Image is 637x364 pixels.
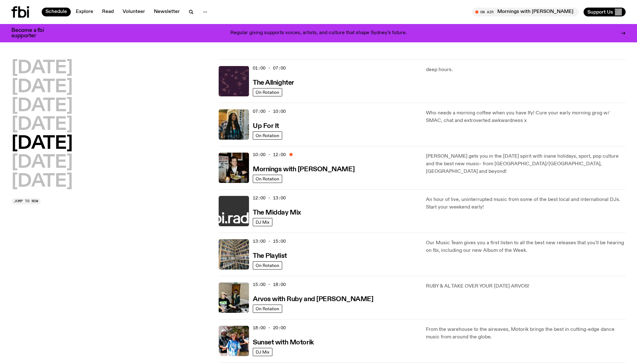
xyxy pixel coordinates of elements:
[426,109,626,124] p: Who needs a morning coffee when you have Ify! Cure your early morning grog w/ SMAC, chat and extr...
[426,153,626,175] p: [PERSON_NAME] gets you in the [DATE] spirit with inane holidays, sport, pop culture and the best ...
[253,209,301,216] h3: The Midday Mix
[253,108,286,114] span: 07:00 - 10:00
[426,196,626,211] p: An hour of live, uninterrupted music from some of the best local and international DJs. Start you...
[426,282,626,290] p: RUBY & AL TAKE OVER YOUR [DATE] ARVOS!
[253,295,373,303] a: Arvos with Ruby and [PERSON_NAME]
[253,166,355,173] h3: Mornings with [PERSON_NAME]
[253,253,287,259] h3: The Playlist
[219,153,249,183] img: Sam blankly stares at the camera, brightly lit by a camera flash wearing a hat collared shirt and...
[584,8,626,16] button: Support Us
[253,88,282,96] a: On Rotation
[253,123,279,130] h3: Up For It
[253,296,373,303] h3: Arvos with Ruby and [PERSON_NAME]
[11,59,73,77] button: [DATE]
[253,305,282,313] a: On Rotation
[11,28,52,39] h3: Become a fbi supporter
[426,66,626,74] p: deep hours.
[253,80,294,86] h3: The Allnighter
[253,261,282,270] a: On Rotation
[150,8,184,16] a: Newsletter
[256,263,279,268] span: On Rotation
[256,133,279,138] span: On Rotation
[11,97,73,115] button: [DATE]
[253,152,286,158] span: 10:00 - 12:00
[253,208,301,216] a: The Midday Mix
[587,9,613,15] span: Support Us
[219,239,249,270] img: A corner shot of the fbi music library
[253,252,287,259] a: The Playlist
[253,131,282,140] a: On Rotation
[256,306,279,311] span: On Rotation
[219,109,249,140] img: Ify - a Brown Skin girl with black braided twists, looking up to the side with her tongue stickin...
[219,326,249,356] img: Andrew, Reenie, and Pat stand in a row, smiling at the camera, in dappled light with a vine leafe...
[11,198,41,204] button: Jump to now
[11,154,73,172] button: [DATE]
[253,122,279,130] a: Up For It
[11,116,73,134] button: [DATE]
[253,282,286,288] span: 15:00 - 18:00
[11,173,73,191] button: [DATE]
[253,165,355,173] a: Mornings with [PERSON_NAME]
[253,348,272,356] a: DJ Mix
[14,199,38,203] span: Jump to now
[72,8,97,16] a: Explore
[42,8,71,16] a: Schedule
[253,338,314,346] a: Sunset with Motorik
[253,325,286,331] span: 18:00 - 20:00
[98,8,118,16] a: Read
[472,8,579,16] button: On AirMornings with [PERSON_NAME]
[426,326,626,341] p: From the warehouse to the airwaves, Motorik brings the best in cutting-edge dance music from arou...
[11,78,73,96] button: [DATE]
[426,239,626,254] p: Our Music Team gives you a first listen to all the best new releases that you'll be hearing on fb...
[253,195,286,201] span: 12:00 - 13:00
[253,218,272,226] a: DJ Mix
[253,175,282,183] a: On Rotation
[256,220,270,224] span: DJ Mix
[253,238,286,244] span: 13:00 - 15:00
[230,30,407,36] p: Regular giving supports voices, artists, and culture that shape Sydney’s future.
[253,339,314,346] h3: Sunset with Motorik
[256,176,279,181] span: On Rotation
[253,78,294,86] a: The Allnighter
[219,282,249,313] img: Ruby wears a Collarbones t shirt and pretends to play the DJ decks, Al sings into a pringles can....
[11,135,73,153] button: [DATE]
[256,90,279,94] span: On Rotation
[253,65,286,71] span: 01:00 - 07:00
[119,8,149,16] a: Volunteer
[256,349,270,354] span: DJ Mix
